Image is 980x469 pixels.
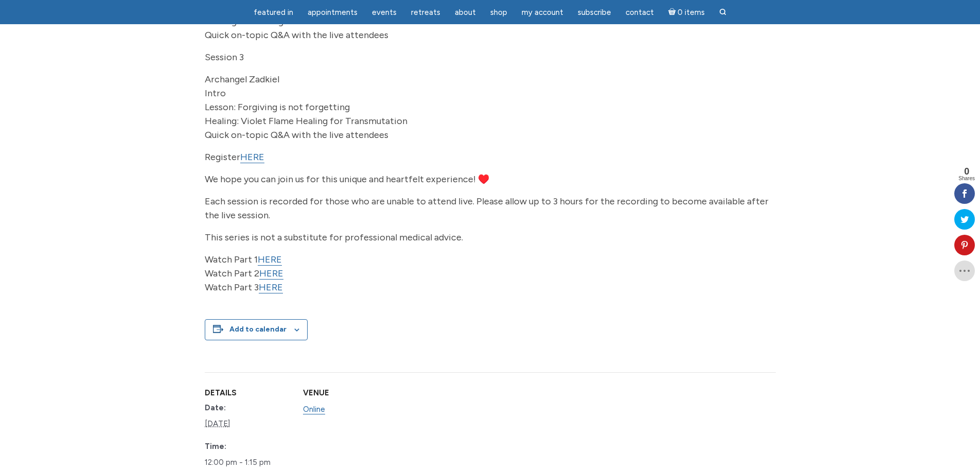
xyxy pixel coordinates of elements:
i: Cart [668,8,678,17]
span: Healing: Violet Flame Healing for Transmutation [205,115,407,127]
a: My Account [515,3,569,23]
span: About [455,8,476,17]
span: Archangel Zadkiel [205,74,279,85]
a: HERE [240,151,264,163]
span: Watch Part 1 [205,254,282,266]
span: Lesson: Forgiving is not forgetting [205,101,350,113]
span: 0 items [678,9,705,16]
a: About [449,3,482,23]
a: HERE [259,282,283,293]
h2: Details [205,389,291,397]
dt: Time: [205,440,291,453]
span: Watch Part 3 [205,282,283,293]
dt: Date: [205,402,291,414]
h2: Venue [303,389,389,397]
a: Online [303,405,325,414]
span: Quick on-topic Q&A with the live attendees [205,129,388,141]
span: This series is not a substitute for professional medical advice. [205,232,463,243]
span: 0 [958,167,975,176]
a: Subscribe [572,3,617,23]
a: Shop [484,3,513,23]
span: Each session is recorded for those who are unable to attend live. Please allow up to 3 hours for ... [205,196,769,221]
span: featured in [254,8,293,17]
span: Retreats [411,8,440,17]
a: Contact [619,3,660,23]
span: Contact [626,8,654,17]
a: Events [366,3,403,23]
span: My Account [522,8,563,17]
span: Appointments [308,8,358,17]
span: Intro [205,88,226,99]
a: HERE [258,254,282,266]
button: View links to add events to your calendar [229,325,287,334]
span: We hope you can join us for this unique and heartfelt experience! ♥️ [205,173,489,185]
span: Session 3 [205,51,244,63]
span: Shop [490,8,507,17]
span: Subscribe [578,8,611,17]
a: Appointments [301,3,364,23]
a: Retreats [405,3,447,23]
p: Register [205,150,776,164]
abbr: 2025-10-02 [205,419,230,428]
span: Watch Part 2 [205,268,283,280]
span: Shares [958,176,975,181]
span: Quick on-topic Q&A with the live attendees [205,29,388,41]
a: featured in [247,3,299,23]
a: HERE [259,268,283,280]
a: Cart0 items [662,2,711,23]
span: Events [372,8,397,17]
